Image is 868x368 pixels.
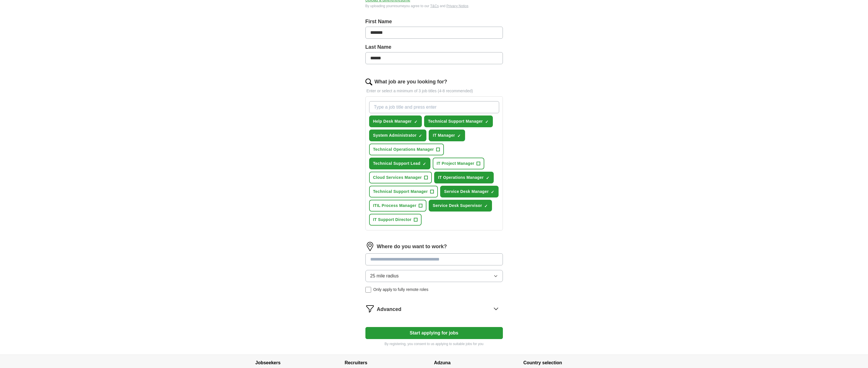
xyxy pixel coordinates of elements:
[369,172,432,183] button: Cloud Services Manager
[373,146,434,152] span: Technical Operations Manager
[369,214,422,226] button: IT Support Director
[485,120,489,124] span: ✓
[419,134,422,138] span: ✓
[365,270,503,282] button: 25 mile radius
[365,43,503,51] label: Last Name
[373,287,428,293] span: Only apply to fully remote roles
[369,186,438,197] button: Technical Support Manager
[365,3,503,9] div: By uploading your resume you agree to our and .
[429,130,465,141] button: IT Manager✓
[369,144,444,155] button: Technical Operations Manager
[377,306,401,313] span: Advanced
[365,88,503,94] p: Enter or select a minimum of 3 job titles (4-8 recommended)
[433,203,482,209] span: Service Desk Supervisor
[438,175,484,181] span: IT Operations Manager
[429,200,492,212] button: Service Desk Supervisor✓
[369,158,430,169] button: Technical Support Lead✓
[373,203,416,209] span: ITIL Process Manager
[369,116,422,127] button: Help Desk Manager✓
[377,243,447,250] label: Where do you want to work?
[373,160,420,167] span: Technical Support Lead
[434,172,494,183] button: IT Operations Manager✓
[365,304,375,313] img: filter
[428,118,483,124] span: Technical Support Manager
[369,130,427,141] button: System Administrator✓
[365,287,371,293] input: Only apply to fully remote roles
[369,101,499,113] input: Type a job title and press enter
[365,242,375,251] img: location.png
[491,190,494,194] span: ✓
[437,160,475,167] span: IT Project Manager
[424,116,493,127] button: Technical Support Manager✓
[414,120,418,124] span: ✓
[365,18,503,26] label: First Name
[423,162,426,166] span: ✓
[365,327,503,339] button: Start applying for jobs
[369,200,426,212] button: ITIL Process Manager
[433,132,455,138] span: IT Manager
[365,79,372,85] img: search.png
[375,78,447,86] label: What job are you looking for?
[373,118,412,124] span: Help Desk Manager
[370,273,399,279] span: 25 mile radius
[486,176,489,180] span: ✓
[433,158,485,169] button: IT Project Manager
[373,175,422,181] span: Cloud Services Manager
[457,134,461,138] span: ✓
[446,4,469,8] a: Privacy Notice
[373,189,428,195] span: Technical Support Manager
[373,217,412,223] span: IT Support Director
[430,4,439,8] a: T&Cs
[373,132,417,138] span: System Administrator
[444,189,489,195] span: Service Desk Manager
[440,186,499,197] button: Service Desk Manager✓
[484,204,488,208] span: ✓
[365,341,503,347] p: By registering, you consent to us applying to suitable jobs for you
